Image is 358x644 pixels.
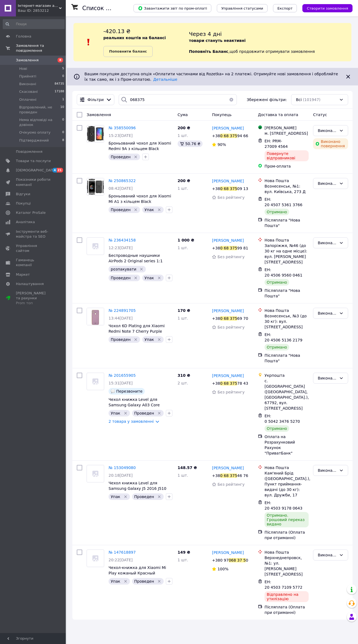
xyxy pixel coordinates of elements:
b: реальних коштів на балансі [103,36,166,40]
div: 068 37 5 [229,558,246,562]
span: № 236434158 [109,238,136,242]
span: Скасовані [19,89,38,94]
a: Броньований чохол для Xiaomi Mi A1 з кільцем Black [109,194,171,204]
span: Відгуки [16,192,30,197]
svg: Видалити мітку [123,411,128,415]
div: 0 68 375 [220,246,237,250]
a: № 153049080 [109,465,136,470]
span: Упак [144,337,154,342]
svg: Видалити мітку [133,155,138,159]
a: Фото товару [87,308,104,325]
span: Покупець [212,113,231,117]
span: Нові [19,66,27,71]
a: № 147618897 [109,550,136,554]
span: Упак [144,276,154,280]
button: Управління статусами [217,4,268,12]
span: Управління сайтом [16,243,51,253]
span: Проведен [111,208,130,212]
span: 0 [62,117,64,127]
a: № 201655905 [109,373,136,378]
span: ЕН: 20 4503 7109 5772 [265,580,302,590]
span: ЕН: 20 4507 5361 3766 [265,197,302,207]
div: Отримано [265,279,289,286]
span: [PERSON_NAME] [212,238,244,243]
span: [DEMOGRAPHIC_DATA] [16,168,56,173]
span: Маркет [16,272,30,277]
span: Проведен [134,411,154,415]
div: Виконано [318,240,337,246]
span: Товари та послуги [16,159,51,163]
span: Гаманець компанії [16,258,51,268]
span: Чохол 6D Plating для Xiaomi Redmi Note 7 Cherry Purple [109,324,165,334]
span: 149 ₴ [178,550,190,554]
a: Броньований чохол для Xiaomi Redmi 9A з кільцем Black [109,141,171,151]
span: 08:42[DATE] [109,186,133,191]
a: 2 товара у замовленні [109,419,154,424]
span: 1 шт. [178,316,188,320]
span: 310 ₴ [178,373,190,378]
span: 21 [57,168,63,173]
a: № 250865322 [109,179,136,183]
span: Упак [111,579,120,583]
span: Cума [178,113,188,117]
span: Інтернет-магазин аксесуарів ITFridge [18,3,59,8]
div: Пром-оплата [265,163,309,169]
div: Відправлено на утилізацію [265,591,309,602]
span: Завантажити звіт по пром-оплаті [138,6,207,11]
span: 1 шт. [178,473,188,478]
div: Отримано [265,344,289,350]
span: 200 ₴ [178,179,190,183]
a: № 358550096 [109,126,136,130]
b: Поповнити баланс [109,49,147,53]
span: Статус [313,113,327,117]
div: Нова Пошта [265,550,309,555]
span: Проведен [134,495,154,499]
span: Експорт [277,6,293,10]
span: Замовлення [16,58,39,63]
div: Післяплата (Оплата при отриманні) [265,530,309,540]
span: Оплачені [19,97,36,102]
div: Виконано [318,128,337,134]
span: +380 68 37509 13 [212,186,248,191]
span: Замовлення та повідомлення [16,43,66,53]
a: Фото товару [87,178,104,196]
span: 148.57 ₴ [178,465,197,470]
span: Збережені фільтри: [247,97,287,102]
span: Показники роботи компанії [16,177,51,187]
span: 13:44[DATE] [109,316,133,320]
a: Фото товару [87,550,104,567]
span: (101947) [303,97,320,102]
div: Післяплата (Оплата при отриманні) [265,604,309,615]
span: 200 ₴ [178,126,190,130]
img: Фото товару [87,178,104,195]
span: 17188 [55,89,64,94]
span: +380 68 37599 81 [212,246,248,250]
div: 0 68 375 [220,381,237,386]
span: Проведен [134,579,154,583]
span: 8 [62,138,64,143]
span: ЕН: 0 5042 3476 5270 [265,414,300,424]
a: Створити замовлення [297,6,353,10]
span: [PERSON_NAME] та рахунки [16,291,51,306]
span: Створити замовлення [307,6,348,10]
span: Без рейтингу [217,325,245,329]
span: 100% [217,567,228,571]
span: 90% [217,142,226,147]
div: Нова Пошта [265,308,309,313]
span: [PERSON_NAME] [212,466,244,470]
span: 12:23[DATE] [109,246,133,250]
span: Очікуємо оплату [19,130,50,135]
div: Укрпошта [265,373,309,378]
h1: Список замовлень [82,5,138,12]
img: :speech_balloon: [111,389,115,393]
span: 0 [62,74,64,79]
span: ЕН: 20 4503 9178 0643 [265,501,302,510]
div: Отримано. Грошовий переказ видано [265,512,309,527]
span: Налаштування [16,281,44,286]
a: Фото товару [87,125,104,143]
button: Завантажити звіт по пром-оплаті [133,4,211,12]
